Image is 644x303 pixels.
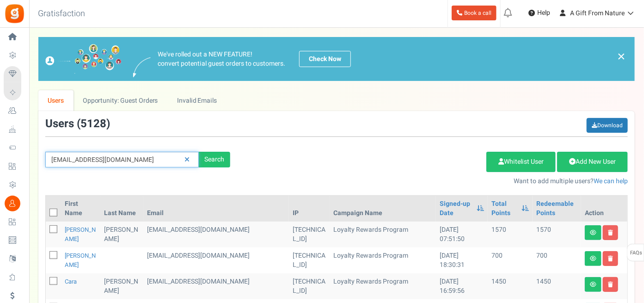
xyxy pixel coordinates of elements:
[28,5,95,23] h3: Gratisfaction
[45,118,110,130] h3: Users ( )
[330,222,436,247] td: Loyalty Rewards Program
[133,57,151,77] img: images
[570,8,625,18] span: A Gift From Nature
[587,118,628,133] a: Download
[244,177,628,186] p: Want to add multiple users?
[488,247,533,273] td: 700
[525,6,554,20] a: Help
[45,152,199,167] input: Search by email or name
[452,6,497,20] a: Book a call
[608,230,613,235] i: Delete user
[535,8,550,18] span: Help
[594,176,628,186] a: We can help
[590,230,596,235] i: View details
[608,256,613,261] i: Delete user
[101,196,143,222] th: Last Name
[65,277,77,286] a: Cara
[557,152,628,172] a: Add New User
[168,90,227,111] a: Invalid Emails
[436,222,488,247] td: [DATE] 07:51:50
[533,273,581,299] td: 1450
[608,282,613,287] i: Delete user
[491,199,517,218] a: Total Points
[65,225,96,243] a: [PERSON_NAME]
[488,222,533,247] td: 1570
[80,116,106,132] span: 5128
[180,152,194,168] a: Reset
[330,247,436,273] td: Loyalty Rewards Program
[536,199,577,218] a: Redeemable Points
[143,196,289,222] th: Email
[289,222,330,247] td: [TECHNICAL_ID]
[101,222,143,247] td: [PERSON_NAME]
[101,273,143,299] td: [PERSON_NAME]
[617,51,626,62] a: ×
[65,251,96,269] a: [PERSON_NAME]
[330,273,436,299] td: Loyalty Rewards Program
[590,282,596,287] i: View details
[4,3,25,24] img: Gratisfaction
[299,51,351,67] a: Check Now
[289,196,330,222] th: IP
[61,196,101,222] th: First Name
[436,273,488,299] td: [DATE] 16:59:56
[533,247,581,273] td: 700
[630,244,642,262] span: FAQs
[158,50,285,68] p: We've rolled out a NEW FEATURE! convert potential guest orders to customers.
[440,199,472,218] a: Signed-up Date
[436,247,488,273] td: [DATE] 18:30:31
[289,273,330,299] td: [TECHNICAL_ID]
[45,44,122,74] img: images
[199,152,230,167] div: Search
[330,196,436,222] th: Campaign Name
[289,247,330,273] td: [TECHNICAL_ID]
[488,273,533,299] td: 1450
[581,196,627,222] th: Action
[143,222,289,247] td: [EMAIL_ADDRESS][DOMAIN_NAME]
[533,222,581,247] td: 1570
[486,152,556,172] a: Whitelist User
[143,247,289,273] td: RETAIL
[74,90,167,111] a: Opportunity: Guest Orders
[38,90,74,111] a: Users
[143,273,289,299] td: [EMAIL_ADDRESS][DOMAIN_NAME]
[590,256,596,261] i: View details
